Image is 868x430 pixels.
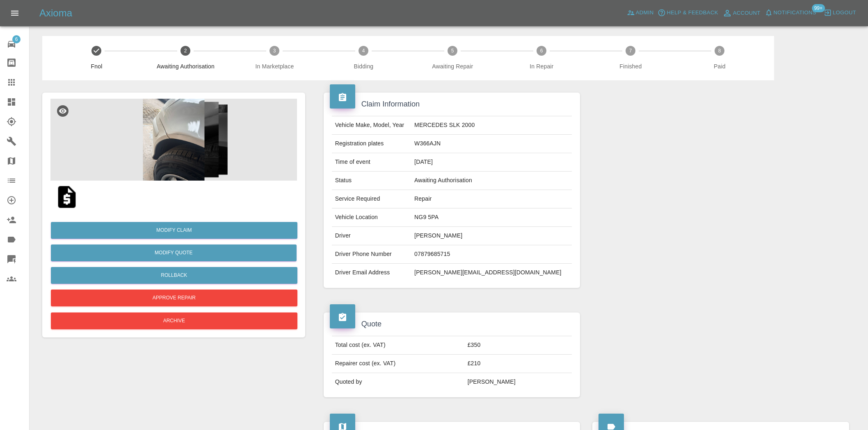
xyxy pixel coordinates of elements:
span: Notifications [774,8,816,18]
span: Logout [833,8,856,18]
a: Modify Claim [51,222,297,239]
span: Bidding [322,62,405,70]
td: Quoted by [332,373,464,391]
span: Account [733,9,761,18]
td: MERCEDES SLK 2000 [411,116,572,135]
td: W366AJN [411,135,572,153]
text: 2 [184,48,187,54]
td: Driver Phone Number [332,245,411,264]
td: NG9 5PA [411,208,572,227]
h5: Axioma [39,7,72,20]
span: Awaiting Authorisation [144,62,227,70]
span: In Marketplace [233,62,316,70]
text: 8 [718,48,721,54]
span: Fnol [55,62,138,70]
a: Admin [625,7,656,19]
td: Status [332,172,411,190]
img: qt_1S0OJmA4aDea5wMjsFuvcgsQ [54,184,80,210]
span: Paid [678,62,761,70]
td: Vehicle Location [332,208,411,227]
button: Rollback [51,267,297,284]
a: Account [720,7,763,20]
text: 3 [273,48,276,54]
span: Admin [636,8,654,18]
span: 6 [12,35,21,43]
td: Driver [332,227,411,245]
td: Repair [411,190,572,208]
td: Vehicle Make, Model, Year [332,116,411,135]
span: Help & Feedback [667,8,718,18]
h4: Claim Information [330,99,574,110]
td: £210 [464,355,572,373]
text: 5 [451,48,454,54]
span: Finished [589,62,672,70]
button: Modify Quote [51,244,297,261]
td: Awaiting Authorisation [411,172,572,190]
img: 1a829340-243a-4661-be2c-7c318f5ceffc [50,99,297,181]
td: [PERSON_NAME][EMAIL_ADDRESS][DOMAIN_NAME] [411,264,572,282]
button: Logout [822,7,858,19]
td: [DATE] [411,153,572,172]
text: 6 [540,48,543,54]
td: Repairer cost (ex. VAT) [332,355,464,373]
td: Total cost (ex. VAT) [332,336,464,355]
text: 7 [629,48,632,54]
span: 99+ [812,4,825,12]
span: In Repair [500,62,583,70]
button: Open drawer [5,3,25,23]
td: Time of event [332,153,411,172]
td: Service Required [332,190,411,208]
td: [PERSON_NAME] [464,373,572,391]
button: Approve Repair [51,290,297,306]
td: Driver Email Address [332,264,411,282]
td: [PERSON_NAME] [411,227,572,245]
button: Archive [51,312,297,329]
span: Awaiting Repair [411,62,494,70]
button: Help & Feedback [656,7,720,19]
button: Notifications [763,7,818,19]
td: £350 [464,336,572,355]
td: 07879685715 [411,245,572,264]
text: 4 [362,48,365,54]
td: Registration plates [332,135,411,153]
h4: Quote [330,319,574,330]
